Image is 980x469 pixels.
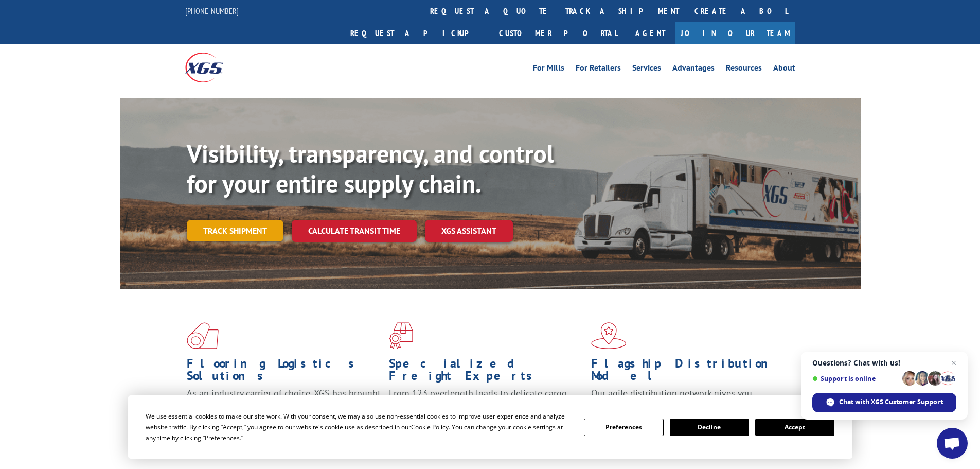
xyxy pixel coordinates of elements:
span: Cookie Policy [411,423,449,431]
a: Resources [726,64,762,75]
a: For Mills [533,64,564,75]
span: Questions? Chat with us! [812,359,956,367]
h1: Flooring Logistics Solutions [187,357,381,387]
a: Track shipment [187,220,283,241]
span: Close chat [948,357,960,369]
img: xgs-icon-flagship-distribution-model-red [591,322,627,349]
span: Chat with XGS Customer Support [839,397,943,407]
button: Preferences [584,419,663,436]
a: [PHONE_NUMBER] [185,6,239,16]
a: About [773,64,795,75]
div: Cookie Consent Prompt [128,395,852,459]
img: xgs-icon-total-supply-chain-intelligence-red [187,322,219,349]
a: Services [632,64,661,75]
div: Open chat [937,428,968,459]
h1: Specialized Freight Experts [389,357,583,387]
span: Our agile distribution network gives you nationwide inventory management on demand. [591,387,780,411]
button: Accept [755,419,834,436]
b: Visibility, transparency, and control for your entire supply chain. [187,137,554,199]
a: Customer Portal [491,22,625,44]
a: Advantages [672,64,715,75]
img: xgs-icon-focused-on-flooring-red [389,322,413,349]
span: Preferences [205,433,240,442]
span: As an industry carrier of choice, XGS has brought innovation and dedication to flooring logistics... [187,387,381,424]
h1: Flagship Distribution Model [591,357,786,387]
a: Calculate transit time [292,220,417,242]
span: Support is online [812,375,899,383]
div: Chat with XGS Customer Support [812,393,956,412]
a: For Retailers [576,64,621,75]
button: Decline [670,419,749,436]
a: XGS ASSISTANT [425,220,513,242]
a: Join Our Team [675,22,795,44]
p: From 123 overlength loads to delicate cargo, our experienced staff knows the best way to move you... [389,387,583,433]
a: Agent [625,22,675,44]
div: We use essential cookies to make our site work. With your consent, we may also use non-essential ... [146,411,572,443]
a: Request a pickup [343,22,491,44]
